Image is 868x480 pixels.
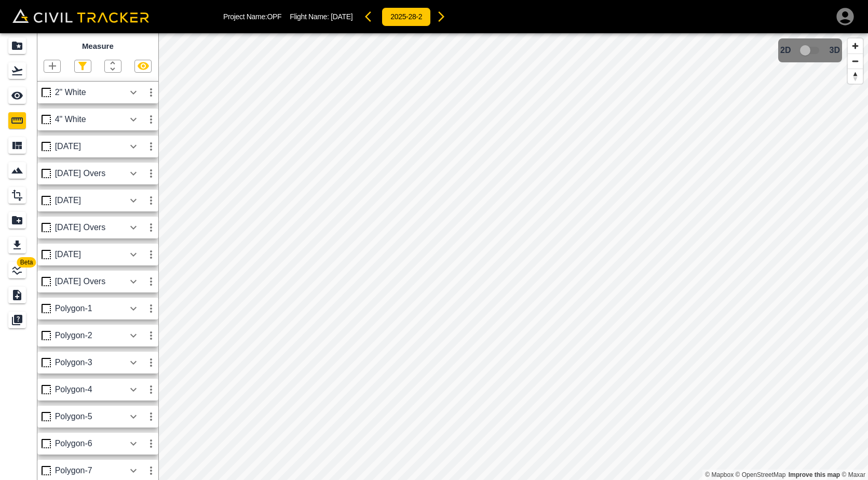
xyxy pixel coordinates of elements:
[12,9,149,23] img: Civil Tracker
[780,46,791,55] span: 2D
[789,471,840,478] a: Map feedback
[158,33,868,480] canvas: Map
[848,38,863,54] button: Zoom in
[848,69,863,84] button: Reset bearing to north
[290,12,352,21] p: Flight Name:
[705,471,734,478] a: Mapbox
[736,471,786,478] a: OpenStreetMap
[830,46,840,55] span: 3D
[842,471,865,478] a: Maxar
[331,12,352,21] span: [DATE]
[795,41,825,60] span: 3D model not uploaded yet
[382,7,431,26] button: 2025-28-2
[223,12,281,21] p: Project Name: OPF
[848,54,863,69] button: Zoom out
